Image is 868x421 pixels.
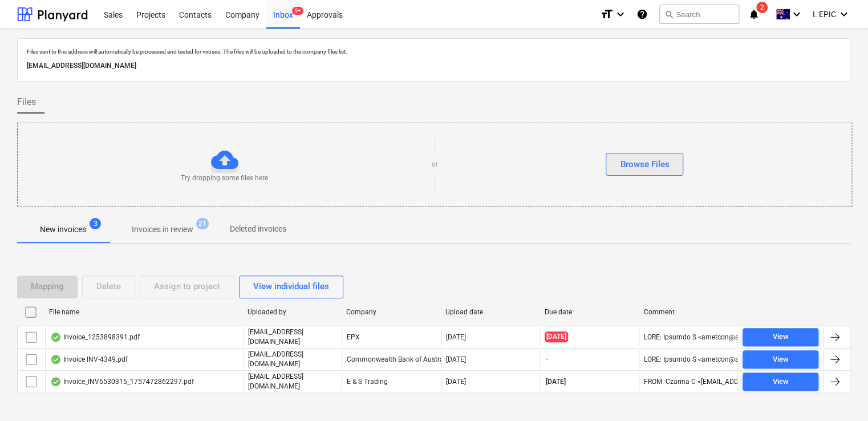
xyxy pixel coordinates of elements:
button: View [743,350,818,369]
div: View [772,353,788,366]
div: View [772,330,788,343]
div: EPX [342,327,440,347]
p: Invoices in review [132,224,193,236]
i: Knowledge base [636,7,648,21]
div: Invoice_1253898391.pdf [50,333,140,342]
i: keyboard_arrow_down [614,7,627,21]
button: View [743,328,818,346]
div: Commonwealth Bank of Australia [342,350,440,369]
span: 3 [90,218,101,229]
div: OCR finished [50,333,62,342]
button: View [743,373,818,391]
i: keyboard_arrow_down [790,7,804,21]
span: - [545,354,549,364]
span: I. EPIC [813,10,836,19]
i: format_size [600,7,614,21]
span: 2 [756,2,768,13]
div: View [772,375,788,388]
div: E & S Trading [342,372,440,391]
button: Browse Files [606,153,683,176]
p: New invoices [40,224,86,236]
div: [DATE] [446,333,466,341]
span: [DATE] [545,331,568,342]
div: Comment [643,308,733,316]
i: notifications [748,7,760,21]
div: Try dropping some files hereorBrowse Files [17,123,852,207]
p: [EMAIL_ADDRESS][DOMAIN_NAME] [248,327,337,347]
div: Invoice_INV6530315_1757472862297.pdf [50,377,194,386]
p: Deleted invoices [230,223,286,235]
span: 21 [196,218,209,229]
span: [DATE] [545,377,567,387]
div: [DATE] [446,378,466,386]
p: [EMAIL_ADDRESS][DOMAIN_NAME] [248,350,337,369]
iframe: Chat Widget [811,366,868,421]
div: View individual files [253,279,329,294]
div: Upload date [445,308,536,316]
div: Invoice INV-4349.pdf [50,355,128,364]
button: Search [659,5,739,24]
div: OCR finished [50,377,62,386]
p: or [432,160,438,169]
div: Company [346,308,436,316]
div: File name [49,308,238,316]
div: OCR finished [50,355,62,364]
span: Files [17,95,36,109]
div: Due date [545,308,635,316]
div: Uploaded by [247,308,337,316]
p: Try dropping some files here [181,173,268,183]
div: Browse Files [620,157,669,172]
p: [EMAIL_ADDRESS][DOMAIN_NAME] [248,372,337,391]
p: Files sent to this address will automatically be processed and tested for viruses. The files will... [27,48,841,55]
span: search [664,10,674,19]
div: [DATE] [446,355,466,363]
button: View individual files [239,276,343,298]
i: keyboard_arrow_down [837,7,851,21]
span: 9+ [292,7,303,15]
p: [EMAIL_ADDRESS][DOMAIN_NAME] [27,60,841,72]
